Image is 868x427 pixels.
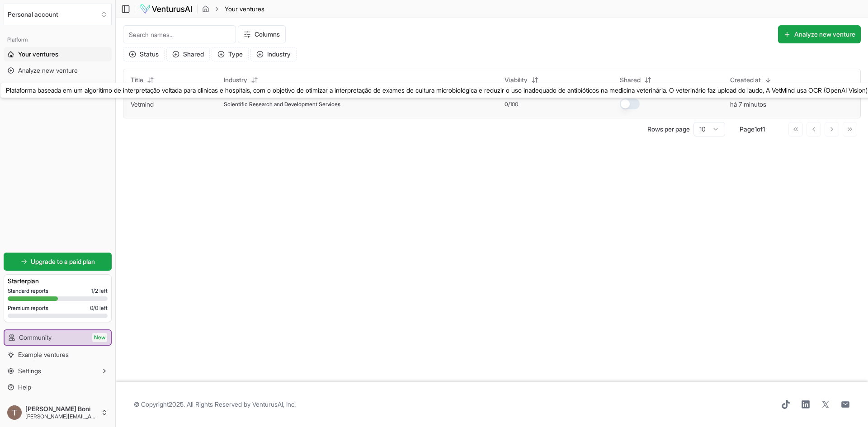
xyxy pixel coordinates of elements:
[18,366,41,375] span: Settings
[647,125,690,134] p: Rows per page
[740,125,755,133] span: Page
[218,73,264,87] button: Industry
[25,405,97,413] span: [PERSON_NAME] Boni
[202,5,264,14] nav: breadcrumb
[8,287,48,295] span: Standard reports
[778,25,861,43] button: Analyze new venture
[757,125,763,133] span: of
[31,257,95,266] span: Upgrade to a paid plan
[4,253,112,271] a: Upgrade to a paid plan
[18,50,58,59] span: Your ventures
[4,364,112,378] button: Settings
[730,100,766,109] button: há 7 minutos
[4,4,112,25] button: Select an organization
[140,4,193,14] img: logo
[505,75,528,84] span: Viability
[25,413,97,420] span: [PERSON_NAME][EMAIL_ADDRESS][DOMAIN_NAME]
[18,383,31,392] span: Help
[166,47,210,61] button: Shared
[620,75,641,84] span: Shared
[505,101,508,108] span: 0
[755,125,757,133] span: 1
[4,380,112,394] a: Help
[508,101,518,108] span: /100
[212,47,249,61] button: Type
[4,33,112,47] div: Platform
[224,75,247,84] span: Industry
[8,305,48,312] span: Premium reports
[18,66,78,75] span: Analyze new venture
[4,347,112,362] a: Example ventures
[5,330,111,345] a: CommunityNew
[252,400,294,408] a: VenturusAI, Inc
[8,277,108,286] h3: Starter plan
[131,75,143,84] span: Title
[4,47,112,61] a: Your ventures
[4,63,112,78] a: Analyze new venture
[614,73,657,87] button: Shared
[91,287,108,295] span: 1 / 2 left
[19,333,52,342] span: Community
[730,75,761,84] span: Created at
[725,73,777,87] button: Created at
[125,73,160,87] button: Title
[4,402,112,423] button: [PERSON_NAME] Boni[PERSON_NAME][EMAIL_ADDRESS][DOMAIN_NAME]
[131,100,154,109] button: Vetmind
[7,405,22,420] img: ACg8ocL15JGanoFUVHpiEOBtc1iSKhwcLWbkJmTWUvbBTg2wgmFUyw=s96-c
[238,25,286,43] button: Columns
[123,47,165,61] button: Status
[250,47,297,61] button: Industry
[225,5,264,14] span: Your ventures
[18,350,69,359] span: Example ventures
[763,125,765,133] span: 1
[131,100,154,108] a: Vetmind
[499,73,544,87] button: Viability
[224,101,340,108] span: Scientific Research and Development Services
[134,400,296,409] span: © Copyright 2025 . All Rights Reserved by .
[90,305,108,312] span: 0 / 0 left
[123,25,236,43] input: Search names...
[92,333,107,342] span: New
